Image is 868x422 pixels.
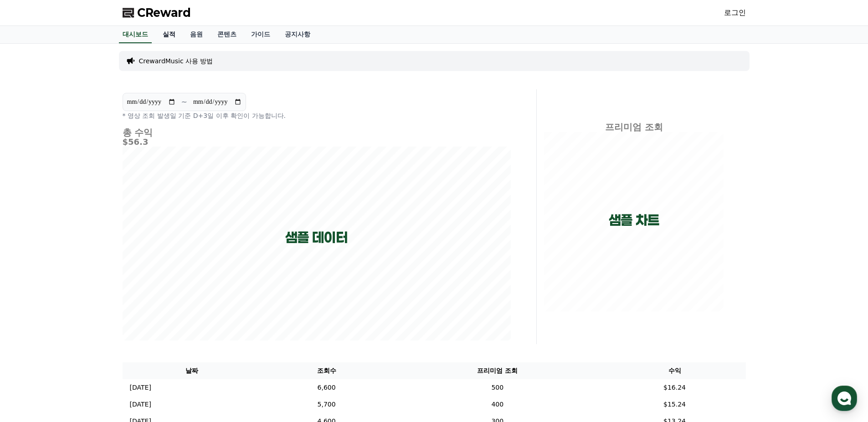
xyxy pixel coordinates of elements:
[119,26,152,43] a: 대시보드
[604,396,746,413] td: $15.24
[83,303,94,310] span: 대화
[391,379,603,396] td: 500
[262,379,391,396] td: 6,600
[139,56,213,66] a: CrewardMusic 사용 방법
[123,111,511,120] p: * 영상 조회 발생일 기준 D+3일 이후 확인이 가능합니다.
[262,362,391,379] th: 조회수
[118,289,175,311] a: 설정
[724,7,746,18] a: 로그인
[391,362,603,379] th: 프리미엄 조회
[277,26,318,43] a: 공지사항
[137,5,191,20] span: CReward
[123,5,191,20] a: CReward
[3,289,60,311] a: 홈
[155,26,183,43] a: 실적
[183,26,210,43] a: 음원
[181,97,187,107] p: ~
[609,212,659,229] p: 샘플 차트
[604,379,746,396] td: $16.24
[123,362,262,379] th: 날짜
[244,26,277,43] a: 가이드
[60,289,118,311] a: 대화
[544,122,724,132] h4: 프리미엄 조회
[210,26,244,43] a: 콘텐츠
[29,302,34,310] span: 홈
[141,302,152,310] span: 설정
[130,383,151,392] p: [DATE]
[285,229,348,246] p: 샘플 데이터
[130,400,151,409] p: [DATE]
[604,362,746,379] th: 수익
[391,396,603,413] td: 400
[262,396,391,413] td: 5,700
[123,127,511,137] h4: 총 수익
[123,137,511,147] h5: $56.3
